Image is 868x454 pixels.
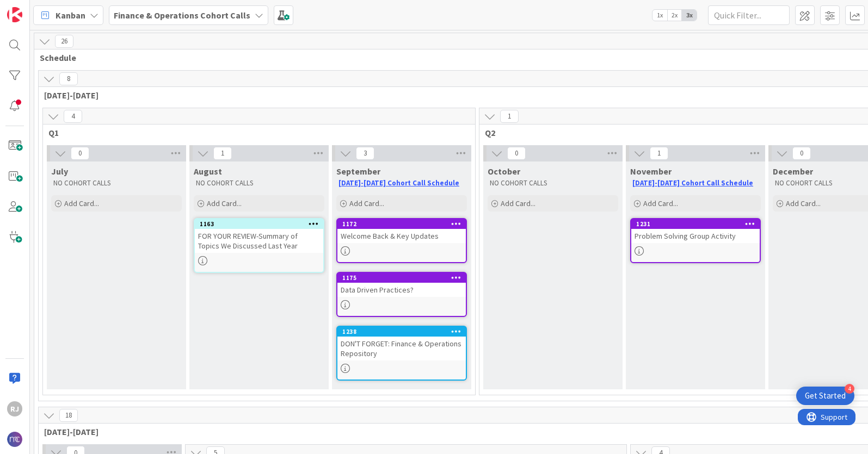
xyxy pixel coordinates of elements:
span: Add Card... [501,198,535,208]
div: 1231 [636,220,760,228]
div: DON'T FORGET: Finance & Operations Repository [337,337,466,360]
div: FOR YOUR REVIEW-Summary of Topics We Discussed Last Year [195,229,323,253]
a: [DATE]-[DATE] Cohort Call Schedule [338,178,459,188]
span: Add Card... [786,198,821,208]
div: 1238DON'T FORGET: Finance & Operations Repository [337,327,466,360]
span: 1 [213,147,232,160]
span: 1x [652,10,667,21]
span: 3 [356,147,374,160]
span: November [630,166,672,177]
span: December [773,166,813,177]
div: 1231Problem Solving Group Activity [631,219,760,243]
div: Get Started [805,390,846,401]
span: 2x [667,10,682,21]
div: 1231 [631,219,760,229]
span: July [51,166,68,177]
span: Add Card... [349,198,384,208]
div: 1175Data Driven Practices? [337,273,466,297]
input: Quick Filter... [708,5,790,25]
span: 0 [792,147,811,160]
span: 26 [55,35,73,48]
img: avatar [7,432,22,447]
span: Add Card... [64,198,99,208]
a: [DATE]-[DATE] Cohort Call Schedule [632,178,753,188]
div: 1163FOR YOUR REVIEW-Summary of Topics We Discussed Last Year [195,219,323,253]
div: 4 [845,384,854,394]
p: NO COHORT CALLS [196,179,322,188]
span: 0 [71,147,89,160]
div: 1238 [342,328,466,335]
img: Visit kanbanzone.com [7,7,22,22]
div: 1175 [337,273,466,283]
p: NO COHORT CALLS [490,179,616,188]
div: 1163 [200,220,323,228]
span: Support [23,2,50,15]
a: 1172Welcome Back & Key Updates [336,218,467,263]
span: Add Card... [207,198,242,208]
div: 1238 [337,327,466,337]
div: RJ [7,401,22,416]
div: 1175 [342,274,466,282]
p: NO COHORT CALLS [53,179,180,188]
span: Add Card... [643,198,678,208]
b: Finance & Operations Cohort Calls [114,10,250,21]
span: Kanban [56,9,85,22]
div: 1172 [342,220,466,228]
a: 1231Problem Solving Group Activity [630,218,761,263]
span: October [488,166,520,177]
a: 1163FOR YOUR REVIEW-Summary of Topics We Discussed Last Year [194,218,324,273]
a: 1175Data Driven Practices? [336,272,467,317]
div: Open Get Started checklist, remaining modules: 4 [796,387,854,405]
span: August [194,166,222,177]
div: Data Driven Practices? [337,283,466,297]
span: September [336,166,380,177]
span: 8 [59,72,78,85]
span: 1 [650,147,668,160]
div: 1172 [337,219,466,229]
div: 1172Welcome Back & Key Updates [337,219,466,243]
span: Q1 [48,127,461,138]
span: 18 [59,409,78,422]
div: 1163 [195,219,323,229]
span: 4 [64,110,82,123]
span: 1 [500,110,519,123]
span: 0 [507,147,526,160]
div: Problem Solving Group Activity [631,229,760,243]
div: Welcome Back & Key Updates [337,229,466,243]
span: 3x [682,10,697,21]
a: 1238DON'T FORGET: Finance & Operations Repository [336,326,467,381]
